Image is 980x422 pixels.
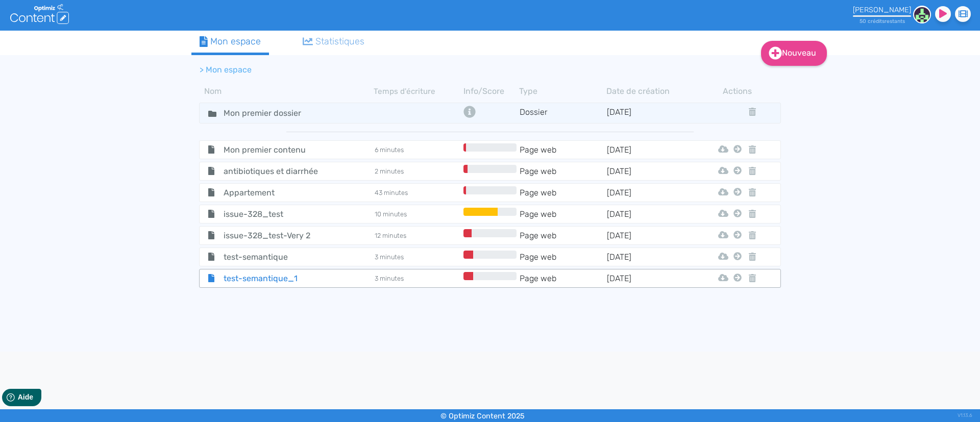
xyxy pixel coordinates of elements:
[374,85,461,97] th: Temps d'écriture
[216,143,331,156] span: Mon premier contenu
[519,85,606,97] th: Type
[216,186,331,199] span: Appartement
[199,85,374,97] th: Nom
[200,64,252,76] li: > Mon espace
[731,85,744,97] th: Actions
[519,229,606,242] td: Page web
[200,35,261,48] div: Mon espace
[606,85,694,97] th: Date de création
[606,106,694,120] td: [DATE]
[882,18,885,24] span: s
[216,272,331,285] span: test-semantique_1
[860,18,905,24] small: 50 crédit restant
[958,409,972,422] div: V1.13.6
[519,208,606,220] td: Page web
[374,165,461,178] td: 2 minutes
[374,186,461,199] td: 43 minutes
[461,85,519,97] th: Info/Score
[216,251,331,263] span: test-semantique
[295,31,373,53] a: Statistiques
[519,272,606,285] td: Page web
[606,208,694,220] td: [DATE]
[853,6,911,14] div: [PERSON_NAME]
[519,165,606,178] td: Page web
[216,106,323,120] input: Nom de dossier
[606,229,694,242] td: [DATE]
[606,251,694,263] td: [DATE]
[606,272,694,285] td: [DATE]
[191,58,702,82] nav: breadcrumb
[216,229,331,242] span: issue-328_test-Very 2
[902,18,905,24] span: s
[374,208,461,220] td: 10 minutes
[519,106,606,120] td: Dossier
[374,143,461,156] td: 6 minutes
[374,251,461,263] td: 3 minutes
[216,208,331,220] span: issue-328_test
[374,229,461,242] td: 12 minutes
[303,35,365,48] div: Statistiques
[216,165,331,178] span: antibiotiques et diarrhée
[761,41,827,66] a: Nouveau
[440,412,525,420] small: © Optimiz Content 2025
[519,143,606,156] td: Page web
[519,251,606,263] td: Page web
[519,186,606,199] td: Page web
[913,6,931,23] img: 7eecbfb7246633c884a2bfb2684c1021
[374,272,461,285] td: 3 minutes
[191,31,269,55] a: Mon espace
[606,143,694,156] td: [DATE]
[606,165,694,178] td: [DATE]
[606,186,694,199] td: [DATE]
